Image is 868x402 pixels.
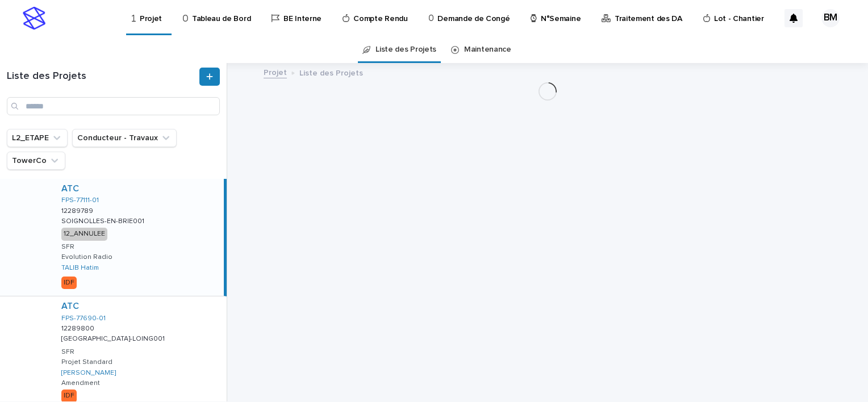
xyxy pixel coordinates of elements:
[61,277,77,289] div: IDF
[61,379,100,387] p: Amendment
[61,301,79,312] a: ATC
[7,152,65,170] button: TowerCo
[264,65,287,78] a: Projet
[375,36,436,63] a: Liste des Projets
[464,36,511,63] a: Maintenance
[61,215,147,225] p: SOIGNOLLES-EN-BRIE001
[7,129,68,147] button: L2_ETAPE
[61,333,167,343] p: [GEOGRAPHIC_DATA]-LOING001
[61,243,74,251] p: SFR
[61,183,79,194] a: ATC
[61,205,95,215] p: 12289789
[72,129,177,147] button: Conducteur - Travaux
[61,369,116,377] a: [PERSON_NAME]
[23,7,45,30] img: stacker-logo-s-only.png
[61,315,106,323] a: FPS-77690-01
[61,358,112,366] p: Projet Standard
[61,323,97,333] p: 12289800
[61,348,74,356] p: SFR
[299,66,363,78] p: Liste des Projets
[7,97,220,115] input: Search
[7,70,197,83] h1: Liste des Projets
[61,196,99,204] a: FPS-77111-01
[61,390,77,402] div: IDF
[61,228,107,240] div: 12_ANNULEE
[61,253,112,261] p: Evolution Radio
[61,264,99,272] a: TALIB Hatim
[821,9,840,27] div: BM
